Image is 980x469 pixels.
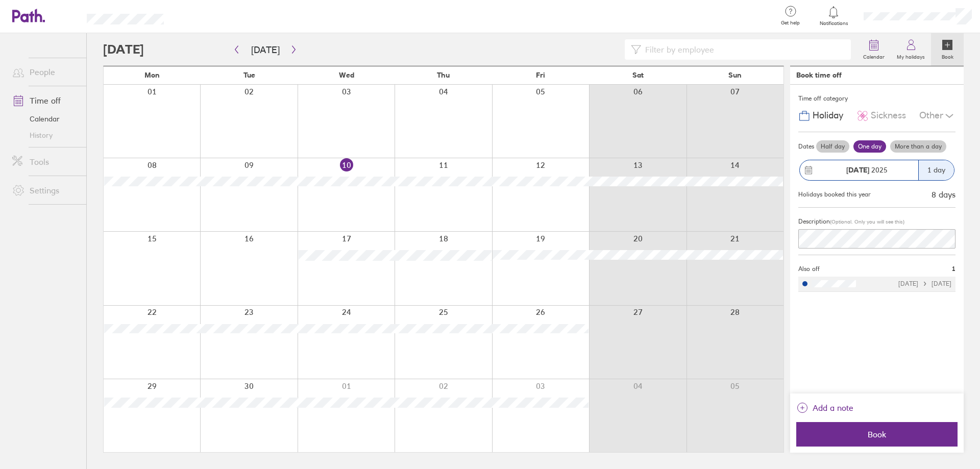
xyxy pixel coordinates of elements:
[898,280,951,287] div: [DATE] [DATE]
[798,155,955,186] button: [DATE] 20251 day
[536,71,545,79] span: Fri
[796,71,842,79] div: Book time off
[4,62,86,82] a: People
[144,71,160,79] span: Mon
[817,20,850,27] span: Notifications
[4,180,86,201] a: Settings
[243,71,255,79] span: Tue
[817,5,850,27] a: Notifications
[846,166,888,174] span: 2025
[803,430,950,439] span: Book
[857,33,891,66] a: Calendar
[798,91,955,106] div: Time off category
[437,71,450,79] span: Thu
[728,71,742,79] span: Sun
[846,165,869,175] strong: [DATE]
[857,51,891,60] label: Calendar
[798,191,871,198] div: Holidays booked this year
[4,90,86,111] a: Time off
[798,143,814,150] span: Dates
[918,160,954,180] div: 1 day
[798,265,820,273] span: Also off
[813,400,853,416] span: Add a note
[4,152,86,172] a: Tools
[796,422,958,447] button: Book
[932,190,955,199] div: 8 days
[632,71,644,79] span: Sat
[641,40,845,59] input: Filter by employee
[952,265,955,273] span: 1
[936,51,960,60] label: Book
[339,71,354,79] span: Wed
[871,110,906,121] span: Sickness
[919,106,955,126] div: Other
[931,33,964,66] a: Book
[816,140,849,153] label: Half day
[4,111,86,127] a: Calendar
[891,33,931,66] a: My holidays
[853,140,886,153] label: One day
[774,20,807,26] span: Get help
[813,110,843,121] span: Holiday
[891,51,931,60] label: My holidays
[243,41,288,58] button: [DATE]
[796,400,853,416] button: Add a note
[798,217,830,225] span: Description
[830,218,904,225] span: (Optional. Only you will see this)
[4,127,86,143] a: History
[890,140,946,153] label: More than a day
